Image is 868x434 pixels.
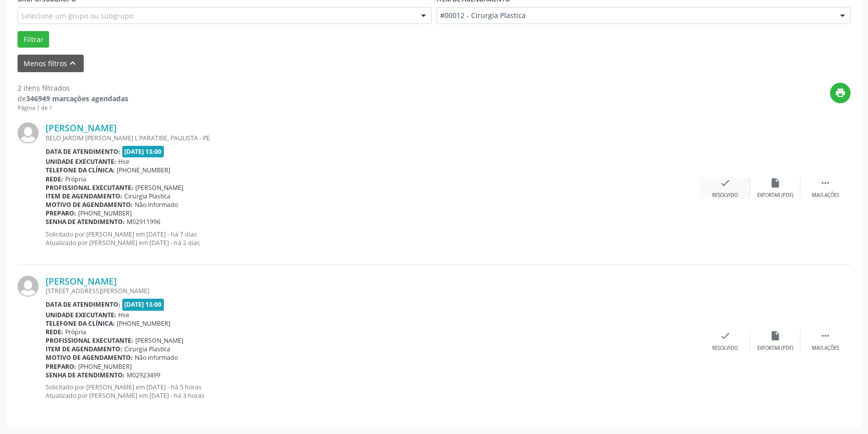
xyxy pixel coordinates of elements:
[820,330,831,341] i: 
[46,353,133,362] b: Motivo de agendamento:
[18,276,39,297] img: img
[78,209,132,218] span: [PHONE_NUMBER]
[78,362,132,371] span: [PHONE_NUMBER]
[67,58,78,69] i: keyboard_arrow_up
[712,345,738,352] div: Resolvido
[820,177,831,188] i: 
[122,146,164,157] span: [DATE] 13:00
[127,218,160,226] span: M02911996
[46,300,120,309] b: Data de atendimento:
[46,230,700,247] p: Solicitado por [PERSON_NAME] em [DATE] - há 7 dias Atualizado por [PERSON_NAME] em [DATE] - há 2 ...
[124,345,170,353] span: Cirurgia Plastica
[117,166,170,174] span: [PHONE_NUMBER]
[117,319,170,328] span: [PHONE_NUMBER]
[46,183,133,192] b: Profissional executante:
[18,31,49,48] button: Filtrar
[830,83,850,103] button: print
[18,122,39,143] img: img
[770,177,781,188] i: insert_drive_file
[18,104,128,112] div: Página 1 de 1
[720,177,731,188] i: check
[46,122,117,133] a: [PERSON_NAME]
[770,330,781,341] i: insert_drive_file
[135,336,183,345] span: [PERSON_NAME]
[835,87,846,98] i: print
[757,192,793,199] div: Exportar (PDF)
[46,287,700,295] div: [STREET_ADDRESS][PERSON_NAME]
[46,134,700,142] div: BELO JARDIM [PERSON_NAME] I, PARATIBE, PAULISTA - PE
[812,192,839,199] div: Mais ações
[46,336,133,345] b: Profissional executante:
[812,345,839,352] div: Mais ações
[46,345,122,353] b: Item de agendamento:
[118,157,129,166] span: Hse
[122,299,164,310] span: [DATE] 13:00
[757,345,793,352] div: Exportar (PDF)
[46,192,122,200] b: Item de agendamento:
[46,383,700,400] p: Solicitado por [PERSON_NAME] em [DATE] - há 5 horas Atualizado por [PERSON_NAME] em [DATE] - há 3...
[124,192,170,200] span: Cirurgia Plastica
[46,157,116,166] b: Unidade executante:
[65,328,86,336] span: Própria
[135,183,183,192] span: [PERSON_NAME]
[46,362,76,371] b: Preparo:
[46,175,63,183] b: Rede:
[65,175,86,183] span: Própria
[440,11,830,21] span: #00012 - Cirurgia Plastica
[127,371,160,379] span: M02923499
[118,311,129,319] span: Hse
[26,94,128,103] strong: 346949 marcações agendadas
[46,218,125,226] b: Senha de atendimento:
[18,83,128,93] div: 2 itens filtrados
[720,330,731,341] i: check
[46,209,76,218] b: Preparo:
[46,328,63,336] b: Rede:
[46,200,133,209] b: Motivo de agendamento:
[135,353,178,362] span: Não informado
[46,319,115,328] b: Telefone da clínica:
[21,11,133,21] span: Selecione um grupo ou subgrupo
[46,371,125,379] b: Senha de atendimento:
[712,192,738,199] div: Resolvido
[135,200,178,209] span: Não informado
[46,276,117,287] a: [PERSON_NAME]
[46,166,115,174] b: Telefone da clínica:
[46,147,120,156] b: Data de atendimento:
[46,311,116,319] b: Unidade executante:
[18,93,128,104] div: de
[18,55,84,72] button: Menos filtroskeyboard_arrow_up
